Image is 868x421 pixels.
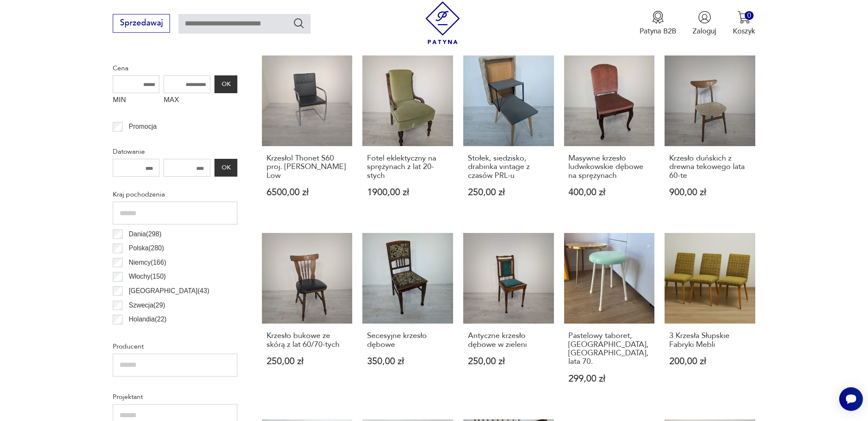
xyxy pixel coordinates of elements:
[468,188,549,197] p: 250,00 zł
[737,11,751,24] img: Ikona koszyka
[267,188,348,197] p: 6500,00 zł
[367,357,448,366] p: 350,00 zł
[113,93,159,109] label: MIN
[640,26,676,36] p: Patyna B2B
[669,332,751,349] h3: 3 Krzesła Słupskie Fabryki Mebli
[693,11,716,36] button: Zaloguj
[568,332,650,366] h3: Pastelowy taboret, [GEOGRAPHIC_DATA], [GEOGRAPHIC_DATA], lata 70.
[367,332,448,349] h3: Secesyjne krzesło dębowe
[568,188,650,197] p: 400,00 zł
[468,332,549,349] h3: Antyczne krzesło dębowe w zieleni
[568,154,650,180] h3: Masywne krzesło ludwikowskie dębowe na sprężynach
[367,154,448,180] h3: Fotel eklektyczny na sprężynach z lat 20-stych
[564,55,655,217] a: Masywne krzesło ludwikowskie dębowe na sprężynachMasywne krzesło ludwikowskie dębowe na sprężynac...
[669,154,751,180] h3: Krzesło duńskich z drewna tekowego lata 60-te
[129,243,164,254] p: Polska ( 280 )
[745,11,754,20] div: 0
[262,233,353,403] a: Krzesło bukowe ze skórą z lat 60/70-tychKrzesło bukowe ze skórą z lat 60/70-tych250,00 zł
[693,26,716,36] p: Zaloguj
[129,300,165,311] p: Szwecja ( 29 )
[129,328,163,339] p: Czechy ( 21 )
[129,285,209,296] p: [GEOGRAPHIC_DATA] ( 43 )
[113,341,237,352] p: Producent
[113,14,170,33] button: Sprzedawaj
[129,121,157,132] p: Promocja
[362,55,453,217] a: Fotel eklektyczny na sprężynach z lat 20-stychFotel eklektyczny na sprężynach z lat 20-stych1900,...
[262,55,353,217] a: Krzesłol Thonet S60 proj. Glen Olivier LowKrzesłol Thonet S60 proj. [PERSON_NAME] Low6500,00 zł
[113,189,237,200] p: Kraj pochodzenia
[214,159,237,177] button: OK
[463,55,554,217] a: Stołek, siedzisko, drabinka vintage z czasów PRL-uStołek, siedzisko, drabinka vintage z czasów PR...
[564,233,655,403] a: Pastelowy taboret, Union, Niemcy, lata 70.Pastelowy taboret, [GEOGRAPHIC_DATA], [GEOGRAPHIC_DATA]...
[267,154,348,180] h3: Krzesłol Thonet S60 proj. [PERSON_NAME] Low
[129,229,161,240] p: Dania ( 298 )
[367,188,448,197] p: 1900,00 zł
[733,26,755,36] p: Koszyk
[129,257,166,268] p: Niemcy ( 166 )
[640,11,676,36] a: Ikona medaluPatyna B2B
[293,17,305,29] button: Szukaj
[113,20,170,27] a: Sprzedawaj
[698,11,711,24] img: Ikonka użytkownika
[129,271,166,282] p: Włochy ( 150 )
[267,357,348,366] p: 250,00 zł
[733,11,755,36] button: 0Koszyk
[362,233,453,403] a: Secesyjne krzesło dęboweSecesyjne krzesło dębowe350,00 zł
[463,233,554,403] a: Antyczne krzesło dębowe w zieleniAntyczne krzesło dębowe w zieleni250,00 zł
[640,11,676,36] button: Patyna B2B
[113,391,237,402] p: Projektant
[113,63,237,74] p: Cena
[164,93,210,109] label: MAX
[568,374,650,383] p: 299,00 zł
[421,1,464,44] img: Patyna - sklep z meblami i dekoracjami vintage
[651,11,665,24] img: Ikona medalu
[669,357,751,366] p: 200,00 zł
[468,154,549,180] h3: Stołek, siedzisko, drabinka vintage z czasów PRL-u
[214,75,237,93] button: OK
[129,314,167,325] p: Holandia ( 22 )
[669,188,751,197] p: 900,00 zł
[665,55,755,217] a: Krzesło duńskich z drewna tekowego lata 60-teKrzesło duńskich z drewna tekowego lata 60-te900,00 zł
[468,357,549,366] p: 250,00 zł
[267,332,348,349] h3: Krzesło bukowe ze skórą z lat 60/70-tych
[113,146,237,157] p: Datowanie
[839,387,863,411] iframe: Smartsupp widget button
[665,233,755,403] a: 3 Krzesła Słupskie Fabryki Mebli3 Krzesła Słupskie Fabryki Mebli200,00 zł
